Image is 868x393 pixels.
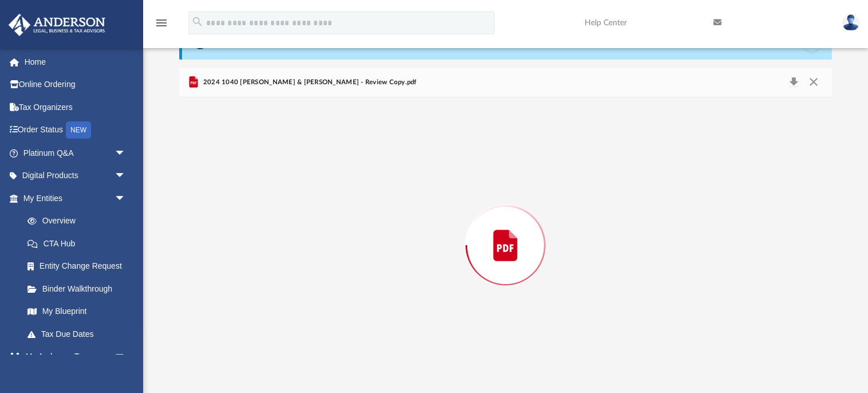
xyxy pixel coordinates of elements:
[8,96,143,119] a: Tax Organizers
[16,232,143,255] a: CTA Hub
[115,187,137,210] span: arrow_drop_down
[191,15,204,28] i: search
[115,142,137,165] span: arrow_drop_down
[200,77,416,88] span: 2024 1040 [PERSON_NAME] & [PERSON_NAME] - Review Copy.pdf
[16,277,143,300] a: Binder Walkthrough
[115,345,137,369] span: arrow_drop_down
[115,164,137,188] span: arrow_drop_down
[783,74,804,91] button: Download
[16,300,137,323] a: My Blueprint
[8,164,143,187] a: Digital Productsarrow_drop_down
[8,73,143,96] a: Online Ordering
[842,14,859,31] img: User Pic
[8,50,143,73] a: Home
[66,121,91,139] div: NEW
[8,142,143,164] a: Platinum Q&Aarrow_drop_down
[803,74,824,91] button: Close
[8,345,137,368] a: My Anderson Teamarrow_drop_down
[8,119,143,142] a: Order StatusNEW
[8,187,143,210] a: My Entitiesarrow_drop_down
[16,323,143,345] a: Tax Due Dates
[16,255,143,278] a: Entity Change Request
[155,22,168,30] a: menu
[5,14,109,36] img: Anderson Advisors Platinum Portal
[16,210,143,233] a: Overview
[155,16,168,30] i: menu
